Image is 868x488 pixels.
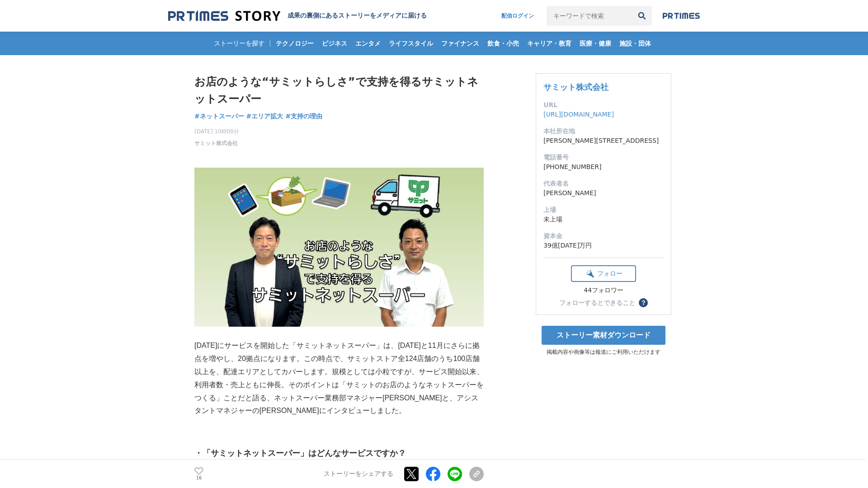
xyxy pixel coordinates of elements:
[543,100,664,110] dt: URL
[616,32,655,55] a: 施設・団体
[194,73,484,108] h1: お店のような“サミットらしさ”で支持を得るサミットネットスーパー
[168,10,280,22] img: 成果の裏側にあるストーリーをメディアに届ける
[324,470,393,478] p: ストーリーをシェアする
[492,6,543,26] a: 配信ログイン
[543,188,664,198] dd: [PERSON_NAME]
[318,32,351,55] a: ビジネス
[640,300,646,306] span: ？
[438,39,483,47] span: ファイナンス
[194,112,244,121] a: #ネットスーパー
[576,32,615,55] a: 医療・健康
[543,231,664,241] dt: 資本金
[571,286,636,295] div: 44フォロワー
[543,82,609,92] a: サミット株式会社
[385,32,437,55] a: ライフスタイル
[246,112,283,121] a: #エリア拡大
[559,300,635,306] div: フォローするとできること
[663,12,700,19] img: prtimes
[385,39,437,47] span: ライフスタイル
[484,32,523,55] a: 飲食・小売
[524,32,575,55] a: キャリア・教育
[543,153,664,162] dt: 電話番号
[246,112,283,120] span: #エリア拡大
[484,39,523,47] span: 飲食・小売
[536,348,671,356] p: 掲載内容や画像等は報道にご利用いただけます
[543,111,614,118] a: [URL][DOMAIN_NAME]
[576,39,615,47] span: 医療・健康
[632,6,652,26] button: 検索
[318,39,351,47] span: ビジネス
[352,39,384,47] span: エンタメ
[524,39,575,47] span: キャリア・教育
[194,476,203,480] p: 16
[194,449,406,458] strong: ・「サミットネットスーパー」はどんなサービスですか？
[285,112,322,120] span: #支持の理由
[543,215,664,224] dd: 未上場
[194,112,244,120] span: #ネットスーパー
[285,112,322,121] a: #支持の理由
[288,12,427,20] h2: 成果の裏側にあるストーリーをメディアに届ける
[543,136,664,145] dd: [PERSON_NAME][STREET_ADDRESS]
[194,127,239,136] span: [DATE] 10時00分
[543,179,664,188] dt: 代表者名
[543,241,664,250] dd: 39億[DATE]万円
[194,339,484,418] p: [DATE]にサービスを開始した「サミットネットスーパー」は、[DATE]と11月にさらに拠点を増やし、20拠点になります。この時点で、サミットストア全124店舗のうち100店舗以上を、配達エリ...
[272,39,317,47] span: テクノロジー
[168,10,427,22] a: 成果の裏側にあるストーリーをメディアに届ける 成果の裏側にあるストーリーをメディアに届ける
[194,139,238,147] a: サミット株式会社
[438,32,483,55] a: ファイナンス
[543,162,664,172] dd: [PHONE_NUMBER]
[272,32,317,55] a: テクノロジー
[639,298,648,307] button: ？
[352,32,384,55] a: エンタメ
[547,6,632,26] input: キーワードで検索
[542,326,665,345] a: ストーリー素材ダウンロード
[543,127,664,136] dt: 本社所在地
[616,39,655,47] span: 施設・団体
[571,265,636,282] button: フォロー
[194,168,484,327] img: thumbnail_6c35c680-87a3-11f0-9b88-d9a03df1220a.png
[543,205,664,215] dt: 上場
